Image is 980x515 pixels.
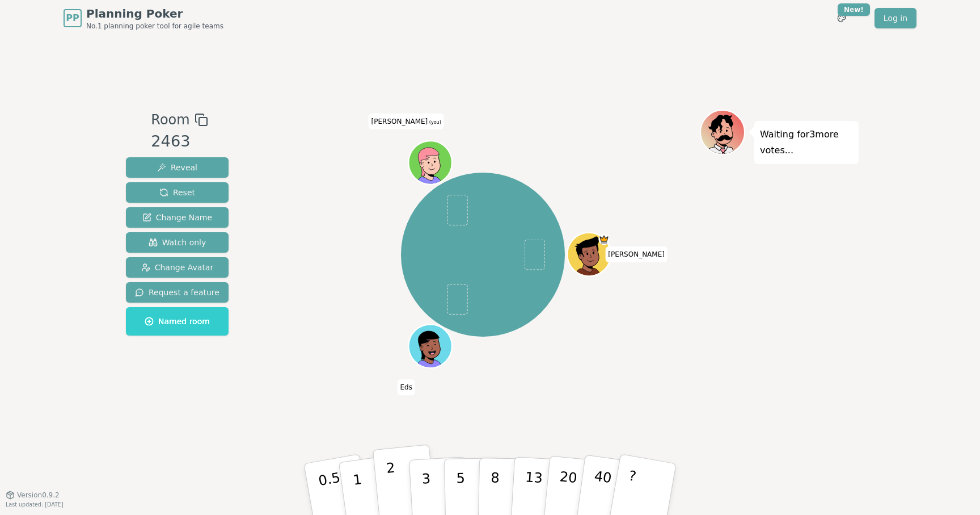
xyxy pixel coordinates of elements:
span: No.1 planning poker tool for agile teams [86,22,223,31]
span: PP [66,11,79,25]
button: Version0.9.2 [6,491,60,500]
span: Planning Poker [86,6,223,22]
span: Named room [145,316,210,327]
span: Room [151,110,189,130]
span: Isaac is the host [598,234,609,245]
button: Named room [126,307,229,336]
span: Click to change your name [605,246,668,262]
span: (you) [428,120,441,125]
span: Click to change your name [369,114,444,129]
span: Change Name [142,212,212,223]
button: Request a feature [126,282,229,303]
span: Reset [159,187,195,198]
a: PPPlanning PokerNo.1 planning poker tool for agile teams [64,6,223,31]
button: Click to change your avatar [409,142,450,183]
button: Reveal [126,157,229,178]
span: Request a feature [135,287,219,298]
span: Reveal [157,162,197,173]
p: Waiting for 3 more votes... [760,127,853,158]
button: New! [831,8,852,28]
button: Change Avatar [126,257,229,278]
button: Reset [126,182,229,203]
span: Change Avatar [141,262,214,273]
button: Watch only [126,232,229,253]
span: Watch only [149,237,206,248]
a: Log in [875,8,916,28]
span: Version 0.9.2 [17,491,60,500]
span: Last updated: [DATE] [6,501,64,508]
div: New! [838,3,870,16]
div: 2463 [151,130,208,153]
button: Change Name [126,207,229,228]
span: Click to change your name [397,379,415,395]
